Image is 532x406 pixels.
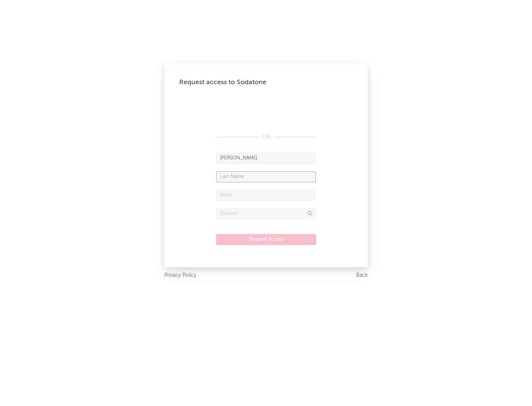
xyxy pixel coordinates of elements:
a: Back [356,271,368,280]
a: Privacy Policy [164,271,197,280]
input: Division [216,208,316,219]
input: Email [216,190,316,201]
div: Request access to Sodatone [179,78,353,87]
input: Last Name [216,171,316,182]
div: OR [216,133,316,142]
input: First Name [216,153,316,164]
button: Request Access [216,234,316,245]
